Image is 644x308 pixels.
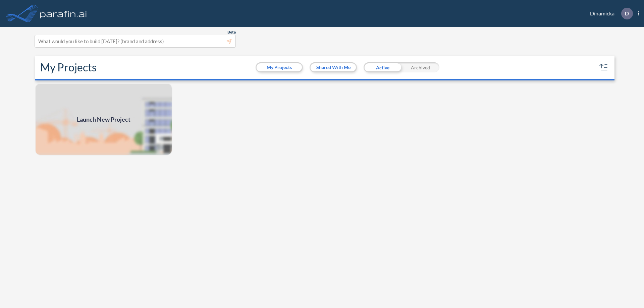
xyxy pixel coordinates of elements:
[77,115,130,124] span: Launch New Project
[257,63,302,71] button: My Projects
[580,8,639,19] div: Dinamicka
[40,61,97,74] h2: My Projects
[401,62,439,72] div: Archived
[227,29,236,35] span: Beta
[625,10,629,16] p: D
[35,83,172,156] a: Launch New Project
[39,7,88,20] img: logo
[598,62,609,73] button: sort
[311,63,356,71] button: Shared With Me
[35,83,172,156] img: add
[364,62,401,72] div: Active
